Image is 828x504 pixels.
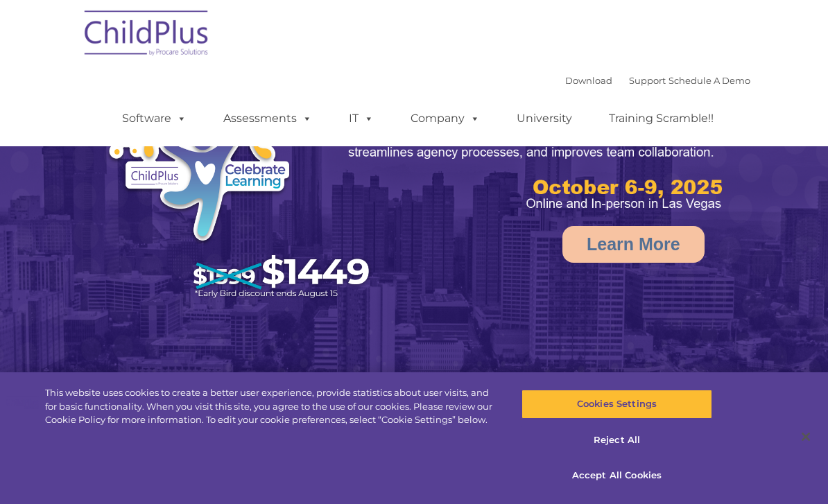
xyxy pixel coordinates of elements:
[791,422,821,452] button: Close
[209,105,326,132] a: Assessments
[503,105,586,132] a: University
[669,75,750,86] a: Schedule A Demo
[78,1,216,70] img: ChildPlus by Procare Solutions
[562,226,705,263] a: Learn More
[565,75,750,86] font: |
[335,105,388,132] a: IT
[45,386,497,427] div: This website uses cookies to create a better user experience, provide statistics about user visit...
[521,390,712,419] button: Cookies Settings
[521,426,712,455] button: Reject All
[595,105,727,132] a: Training Scramble!!
[521,461,712,490] button: Accept All Cookies
[108,105,200,132] a: Software
[629,75,666,86] a: Support
[565,75,612,86] a: Download
[397,105,494,132] a: Company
